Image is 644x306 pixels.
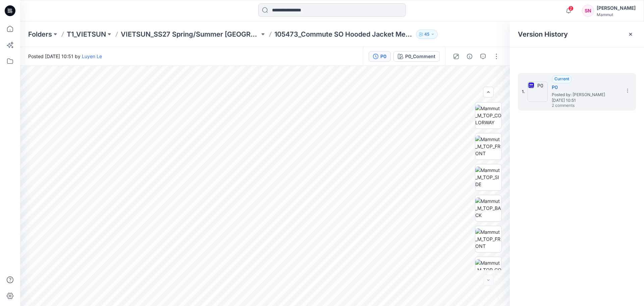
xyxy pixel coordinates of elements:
img: P0 [528,82,548,102]
span: 2 [568,6,574,11]
span: 2 comments [552,103,599,108]
span: Version History [518,30,568,38]
img: Mammut_M_TOP_FRONT [475,136,501,157]
img: Mammut_M_TOP_COLORWAY [475,259,501,280]
h5: P0 [552,83,619,91]
div: P0_Comment [405,53,435,60]
span: Posted by: Luyen Le [552,91,619,98]
a: T1_VIETSUN [67,30,106,39]
img: Mammut_M_TOP_SIDE [475,167,501,188]
span: Posted [DATE] 10:51 by [28,53,102,60]
div: P0 [380,53,386,60]
p: 45 [424,31,429,38]
button: 45 [416,30,438,39]
img: Mammut_M_TOP_FRONT [475,228,501,250]
a: Folders [28,30,52,39]
span: Current [554,76,569,81]
button: P0_Comment [393,51,440,62]
a: VIETSUN_SS27 Spring/Summer [GEOGRAPHIC_DATA] [121,30,260,39]
div: [PERSON_NAME] [597,4,636,12]
img: Mammut_M_TOP_COLORWAY [475,105,501,126]
a: Luyen Le [82,53,102,59]
button: Close [628,32,633,37]
img: Mammut_M_TOP_BACK [475,198,501,219]
span: [DATE] 10:51 [552,98,619,103]
button: P0 [369,51,391,62]
div: Mammut [597,12,636,17]
button: Details [464,51,475,62]
div: SN [582,5,594,17]
span: 1. [522,89,525,95]
p: 105473_Commute SO Hooded Jacket Men AF [274,30,413,39]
